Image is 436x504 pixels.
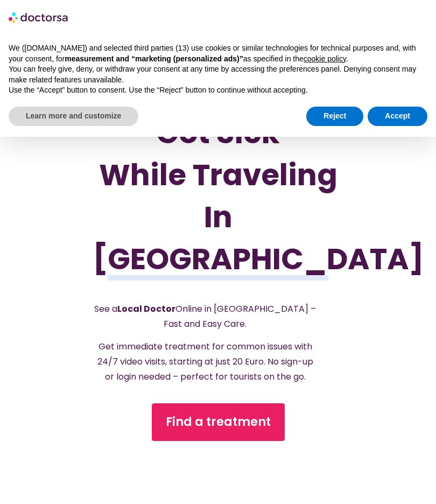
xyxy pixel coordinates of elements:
[9,107,138,126] button: Learn more and customize
[9,85,427,96] p: Use the “Accept” button to consent. Use the “Reject” button to continue without accepting.
[9,64,427,85] p: You can freely give, deny, or withdraw your consent at any time by accessing the preferences pane...
[9,9,69,26] img: logo
[166,414,271,431] span: Find a treatment
[306,107,363,126] button: Reject
[93,112,344,280] h1: Got Sick While Traveling In [GEOGRAPHIC_DATA]?
[304,54,346,63] a: cookie policy
[9,43,427,64] p: We ([DOMAIN_NAME]) and selected third parties (13) use cookies or similar technologies for techni...
[368,107,427,126] button: Accept
[65,54,243,63] strong: measurement and “marketing (personalized ads)”
[117,303,175,315] strong: Local Doctor
[94,303,316,330] span: See a Online in [GEOGRAPHIC_DATA] – Fast and Easy Care.
[152,403,285,441] a: Find a treatment
[97,340,313,383] span: Get immediate treatment for common issues with 24/7 video visits, starting at just 20 Euro. No si...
